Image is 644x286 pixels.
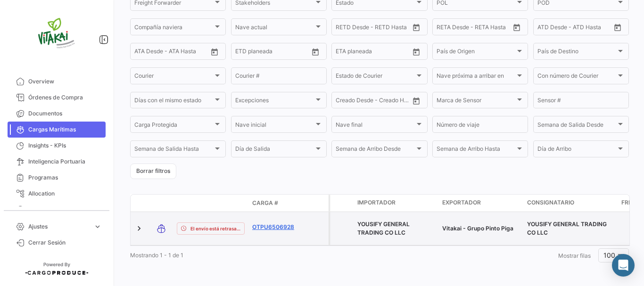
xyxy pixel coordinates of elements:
[134,1,213,8] span: Freight Forwarder
[207,45,222,59] button: Open calendar
[537,25,567,32] input: ATD Desde
[93,222,102,231] span: expand_more
[336,123,414,130] span: Nave final
[130,252,183,259] span: Mostrando 1 - 1 de 1
[336,98,368,105] input: Creado Desde
[28,157,102,166] span: Inteligencia Portuaria
[357,221,410,236] span: YOUSIFY GENERAL TRADING CO LLC
[235,147,314,154] span: Día de Salida
[235,123,314,130] span: Nave inicial
[437,74,515,81] span: Nave próxima a arribar en
[442,225,513,232] span: Vitakai - Grupo Pinto Piga
[134,49,163,56] input: ATA Desde
[28,125,102,134] span: Cargas Marítimas
[612,254,635,277] div: Abrir Intercom Messenger
[437,25,454,32] input: Desde
[611,20,625,34] button: Open calendar
[134,123,213,130] span: Carga Protegida
[8,106,106,122] a: Documentos
[537,49,616,56] span: País de Destino
[8,122,106,138] a: Cargas Marítimas
[442,198,481,207] span: Exportador
[359,25,394,32] input: Hasta
[330,195,354,212] datatable-header-cell: Carga Protegida
[460,25,495,32] input: Hasta
[134,98,213,105] span: Días con el mismo estado
[28,222,90,231] span: Ajustes
[308,45,322,59] button: Open calendar
[527,198,574,207] span: Consignatario
[235,98,314,105] span: Excepciones
[28,141,102,150] span: Insights - KPIs
[8,186,106,202] a: Allocation
[437,98,515,105] span: Marca de Sensor
[336,25,353,32] input: Desde
[134,74,213,81] span: Courier
[134,224,144,233] a: Expand/Collapse Row
[134,25,213,32] span: Compañía naviera
[8,170,106,186] a: Programas
[437,49,515,56] span: País de Origen
[33,11,80,58] img: vitakai.png
[537,147,616,154] span: Día de Arribo
[235,25,314,32] span: Nave actual
[336,1,414,8] span: Estado
[537,74,616,81] span: Con número de Courier
[8,90,106,106] a: Órdenes de Compra
[510,20,524,34] button: Open calendar
[252,223,301,231] a: OTPU6506928
[8,138,106,154] a: Insights - KPIs
[149,199,173,207] datatable-header-cell: Modo de Transporte
[574,25,609,32] input: ATD Hasta
[437,1,515,8] span: POL
[438,195,523,212] datatable-header-cell: Exportador
[537,1,616,8] span: POD
[437,147,515,154] span: Semana de Arribo Hasta
[537,123,616,130] span: Semana de Salida Desde
[28,109,102,118] span: Documentos
[409,20,423,34] button: Open calendar
[8,202,106,218] a: Courier
[409,45,423,59] button: Open calendar
[336,147,414,154] span: Semana de Arribo Desde
[409,94,423,108] button: Open calendar
[336,49,353,56] input: Desde
[170,49,205,56] input: ATA Hasta
[173,199,248,207] datatable-header-cell: Estado de Envio
[8,74,106,90] a: Overview
[259,49,294,56] input: Hasta
[28,173,102,182] span: Programas
[357,198,396,207] span: Importador
[28,205,102,214] span: Courier
[359,49,394,56] input: Hasta
[523,195,618,212] datatable-header-cell: Consignatario
[252,199,278,207] span: Carga #
[558,252,591,259] span: Mostrar filas
[28,189,102,198] span: Allocation
[190,225,240,232] span: El envío está retrasado.
[28,77,102,86] span: Overview
[134,147,213,154] span: Semana de Salida Hasta
[305,199,329,207] datatable-header-cell: Póliza
[28,93,102,102] span: Órdenes de Compra
[603,251,615,259] span: 100
[235,49,252,56] input: Desde
[8,154,106,170] a: Inteligencia Portuaria
[336,74,414,81] span: Estado de Courier
[527,221,607,236] span: YOUSIFY GENERAL TRADING CO LLC
[28,238,102,247] span: Cerrar Sesión
[248,195,305,211] datatable-header-cell: Carga #
[354,195,438,212] datatable-header-cell: Importador
[374,98,409,105] input: Creado Hasta
[235,1,314,8] span: Stakeholders
[130,163,176,179] button: Borrar filtros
